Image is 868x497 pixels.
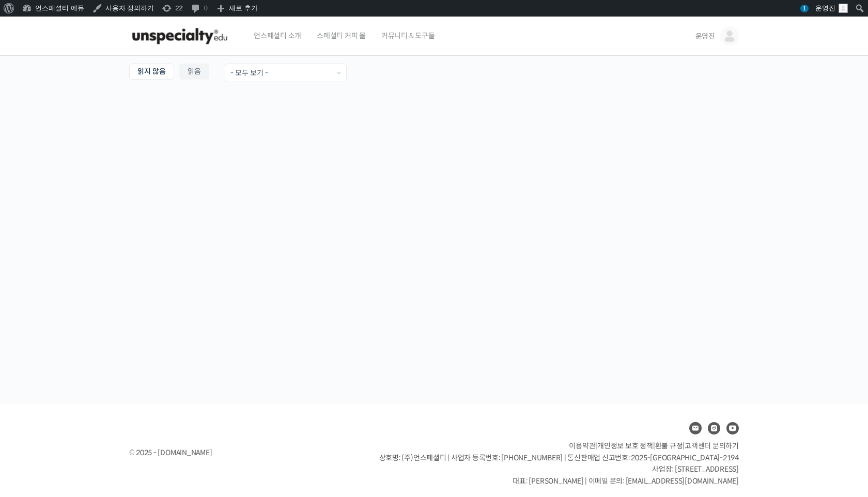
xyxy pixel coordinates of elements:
[655,441,683,451] a: 환불 규정
[379,440,739,487] p: | | | 상호명: (주)언스페셜티 | 사업자 등록번호: [PHONE_NUMBER] | 통신판매업 신고번호: 2025-[GEOGRAPHIC_DATA]-2194 사업장: [ST...
[695,32,715,41] span: 운영진
[317,16,366,55] span: 스페셜티 커피 몰
[569,441,595,451] a: 이용약관
[249,17,306,56] a: 언스페셜티 소개
[129,64,174,80] a: 읽지 않음
[129,446,353,460] div: © 2025 - [DOMAIN_NAME]
[381,16,435,55] span: 커뮤니티 & 도구들
[129,64,209,82] nav: Sub Menu
[254,16,301,55] span: 언스페셜티 소개
[685,441,739,451] span: 고객센터 문의하기
[597,441,653,451] a: 개인정보 보호 정책
[312,17,371,56] a: 스페셜티 커피 몰
[695,17,739,56] a: 운영진
[376,17,440,56] a: 커뮤니티 & 도구들
[800,5,809,12] span: 1
[179,64,209,80] a: 읽음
